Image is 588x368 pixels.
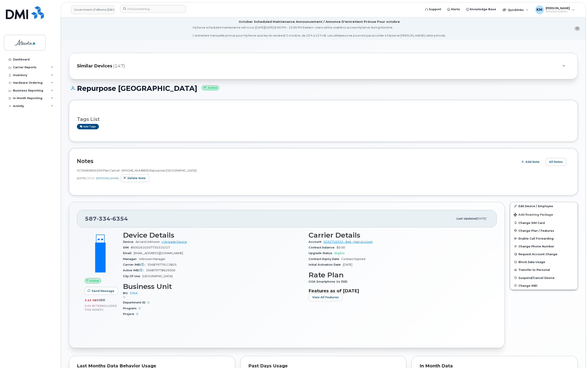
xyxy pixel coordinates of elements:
a: 0 [139,307,141,310]
span: Device [123,240,136,243]
span: [EMAIL_ADDRESS][DOMAIN_NAME] [134,251,183,255]
span: (147) [113,63,125,69]
span: Add Roaming Package [514,213,553,217]
span: Similar Devices [77,63,112,69]
span: Enable Call Forwarding [518,237,554,240]
span: Email [123,251,134,255]
span: [DATE] [77,176,86,180]
h2: Notes [77,158,516,164]
span: [DATE] [476,217,486,220]
a: + Upgrade Device [161,240,187,243]
span: BU [123,291,130,295]
span: Upgrade Status [309,251,334,255]
span: $0.00 [337,246,345,249]
h3: Carrier Details [309,231,489,239]
span: GOA Smartphone 14 30D [309,280,349,283]
span: Active [90,279,99,283]
span: SCTASK0856209 Plan Cancel - [PHONE_NUMBER] Repurpose [GEOGRAPHIC_DATA] [77,169,196,172]
a: [PERSON_NAME] [96,177,119,180]
span: City Of Use [123,275,142,278]
span: Account [309,240,324,243]
button: Block Data Usage [510,258,578,266]
a: 596A [130,291,138,295]
span: included this month [85,304,117,311]
span: Contract Expiry Date [309,257,341,261]
span: [DATE] [343,263,352,266]
span: Last updated [456,217,476,220]
div: October Scheduled Maintenance Announcement / Annonce D'entretient Prévue Pour octobre [239,20,400,24]
h1: Repurpose [GEOGRAPHIC_DATA] [69,85,578,92]
span: SIM [123,246,131,249]
button: Change SIM Card [510,219,578,227]
button: View All Features [309,293,342,301]
span: Active IMEI [123,269,146,272]
a: Edit Device / Employee [510,202,578,210]
button: Add Note [518,158,543,166]
button: Transfer to Personal [510,266,578,274]
button: Change Plan / Features [510,227,578,235]
span: View All Features [312,295,339,299]
button: Suspend/Cancel Device [510,274,578,282]
small: Active [202,85,219,90]
span: Add Note [525,160,540,164]
span: Eligible [334,251,345,255]
span: Send Message [92,289,114,293]
span: Unknown Manager [139,257,165,261]
span: 89302610207735315217 [131,246,170,249]
span: 587 [85,215,128,222]
h3: Rate Plan [309,271,489,279]
span: Contract Expired [341,257,365,261]
span: 0.00 Bytes [85,304,101,307]
button: Delete note [121,174,149,182]
h3: Business Unit [123,283,303,290]
button: close notification [575,26,580,31]
span: used [97,298,105,302]
button: Change IMEI [510,282,578,290]
a: 0 [148,301,149,304]
span: 356879779113825 [147,263,177,266]
a: Add tags [77,124,99,129]
span: Department ID [123,301,148,304]
span: Program [123,307,139,310]
h3: Features as of [DATE] [309,288,489,293]
span: Contract balance [309,246,337,249]
span: Carrier IMEI [123,263,147,266]
h3: Device Details [123,231,303,239]
span: Change Plan / Features [518,229,554,232]
button: Enable Call Forwarding [510,235,578,242]
span: Manager [123,257,139,261]
span: Delete note [128,176,146,180]
button: Request Account Change [510,250,578,258]
a: 0 [136,312,138,316]
span: 10:14 [87,176,95,180]
p: TI [123,295,303,299]
span: [GEOGRAPHIC_DATA] [142,275,173,278]
div: MyServe scheduled maintenance will occur [DATE][DATE] 8:00 PM - 10:00 PM Eastern. Users will be u... [193,25,446,38]
span: Initial Activation Date [309,263,343,266]
span: 334 [97,215,110,222]
span: Suspend/Cancel Device [518,276,555,279]
button: All Notes [545,158,566,166]
span: All Notes [549,160,563,164]
span: 6354 [110,215,128,222]
span: 3.22 GB [85,299,97,302]
span: Aircard Unknown [136,240,160,243]
span: 356879778629300 [146,269,175,272]
button: Send Message [85,287,118,295]
span: Project [123,312,136,316]
h3: Tags List [77,117,570,122]
a: 0532716353 - Bell - Main Account [324,240,372,243]
button: Add Roaming Package [510,210,578,219]
button: Change Phone Number [510,242,578,250]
